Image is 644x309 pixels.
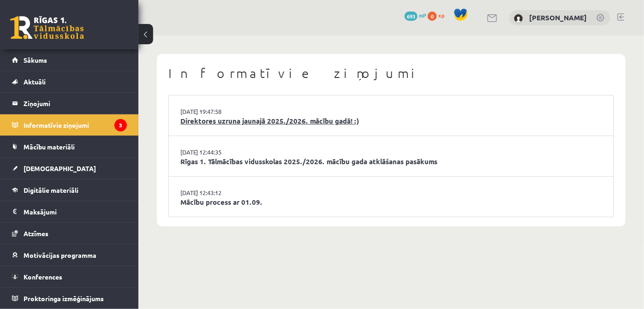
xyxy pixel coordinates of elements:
span: Mācību materiāli [24,143,75,151]
legend: Informatīvie ziņojumi [24,114,127,136]
span: Digitālie materiāli [24,186,78,194]
span: mP [419,12,426,19]
a: Mācību process ar 01.09. [180,197,602,208]
a: [DATE] 12:44:35 [180,148,250,157]
a: [DEMOGRAPHIC_DATA] [12,158,127,179]
a: 693 mP [405,12,426,19]
a: Rīgas 1. Tālmācības vidusskola [10,16,84,39]
a: Konferences [12,266,127,287]
span: Sākums [24,56,47,64]
h1: Informatīvie ziņojumi [168,65,614,81]
a: [DATE] 12:43:12 [180,188,250,197]
a: Motivācijas programma [12,244,127,266]
a: Informatīvie ziņojumi3 [12,114,127,136]
a: 0 xp [428,12,449,19]
a: Rīgas 1. Tālmācības vidusskolas 2025./2026. mācību gada atklāšanas pasākums [180,156,602,167]
a: Aktuāli [12,71,127,92]
span: Aktuāli [24,77,46,86]
img: Katrīna Krutikova [514,14,523,23]
legend: Ziņojumi [24,93,127,114]
legend: Maksājumi [24,201,127,222]
span: Konferences [24,273,62,281]
a: Proktoringa izmēģinājums [12,288,127,309]
a: Atzīmes [12,223,127,244]
span: Motivācijas programma [24,251,96,259]
span: 693 [405,12,417,21]
a: Maksājumi [12,201,127,222]
a: Digitālie materiāli [12,179,127,201]
span: xp [438,12,444,19]
a: [DATE] 19:47:58 [180,107,250,116]
span: Proktoringa izmēģinājums [24,294,104,303]
a: [PERSON_NAME] [529,13,587,22]
span: [DEMOGRAPHIC_DATA] [24,164,96,172]
i: 3 [114,119,127,131]
span: Atzīmes [24,229,48,238]
span: 0 [428,12,437,21]
a: Direktores uzruna jaunajā 2025./2026. mācību gadā! :) [180,116,602,126]
a: Ziņojumi [12,93,127,114]
a: Mācību materiāli [12,136,127,157]
a: Sākums [12,49,127,71]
